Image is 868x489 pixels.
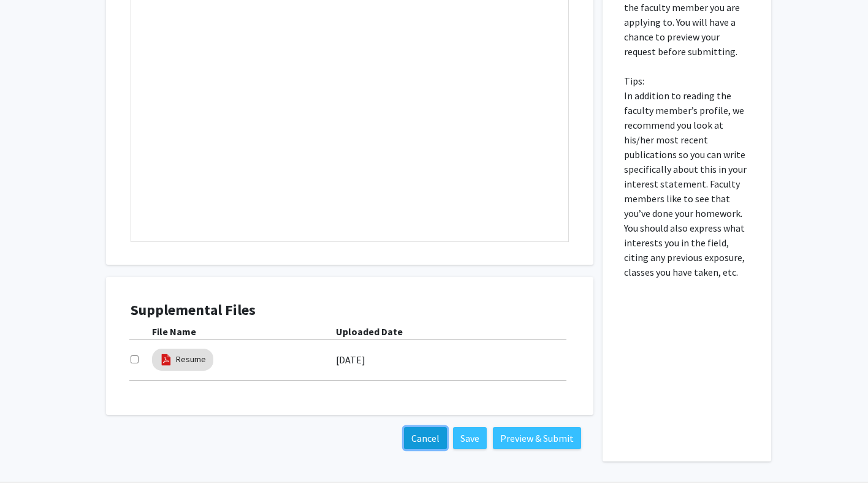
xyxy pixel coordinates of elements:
[336,325,403,338] b: Uploaded Date
[453,427,487,449] button: Save
[336,349,365,370] label: [DATE]
[404,427,447,449] button: Cancel
[159,353,173,366] img: pdf_icon.png
[152,325,196,338] b: File Name
[493,427,581,449] button: Preview & Submit
[176,353,206,366] a: Resume
[9,434,52,480] iframe: Chat
[131,301,569,319] h4: Supplemental Files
